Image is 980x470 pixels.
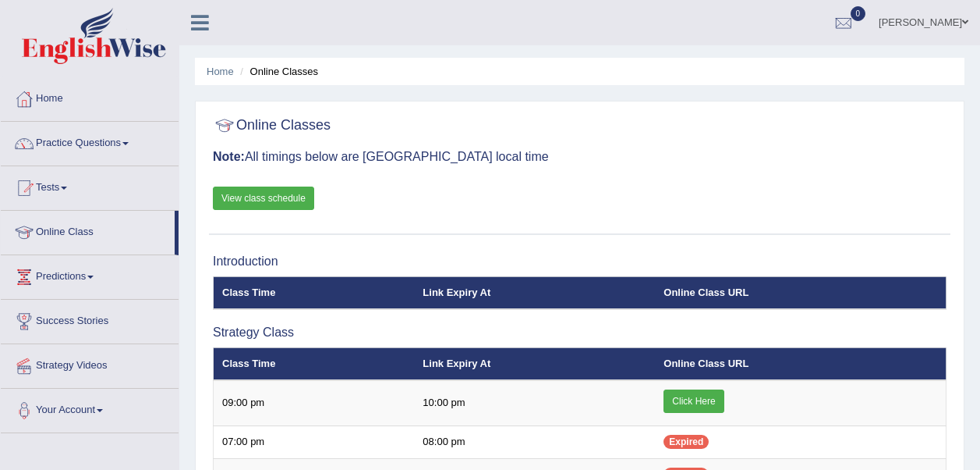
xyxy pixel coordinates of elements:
a: Click Here [663,390,724,413]
td: 07:00 pm [214,426,415,459]
h3: Introduction [213,255,946,269]
a: Home [1,77,179,116]
a: Your Account [1,389,179,428]
a: Predictions [1,255,179,294]
a: Strategy Videos [1,344,179,383]
h3: All timings below are [GEOGRAPHIC_DATA] local time [213,150,946,164]
a: Tests [1,166,179,205]
li: Online Classes [236,64,318,79]
a: View class schedule [213,187,314,210]
a: Practice Questions [1,122,179,161]
span: 0 [851,6,866,21]
h3: Strategy Class [213,326,946,340]
th: Link Expiry At [414,347,655,380]
th: Online Class URL [655,276,946,309]
td: 08:00 pm [414,426,655,459]
td: 09:00 pm [214,380,415,426]
th: Class Time [214,347,415,380]
a: Success Stories [1,300,179,339]
span: Expired [663,435,709,449]
a: Home [207,66,234,77]
th: Link Expiry At [414,276,655,309]
th: Class Time [214,276,415,309]
a: Online Class [1,211,175,250]
th: Online Class URL [655,347,946,380]
b: Note: [213,150,245,163]
h2: Online Classes [213,114,331,137]
td: 10:00 pm [414,380,655,426]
